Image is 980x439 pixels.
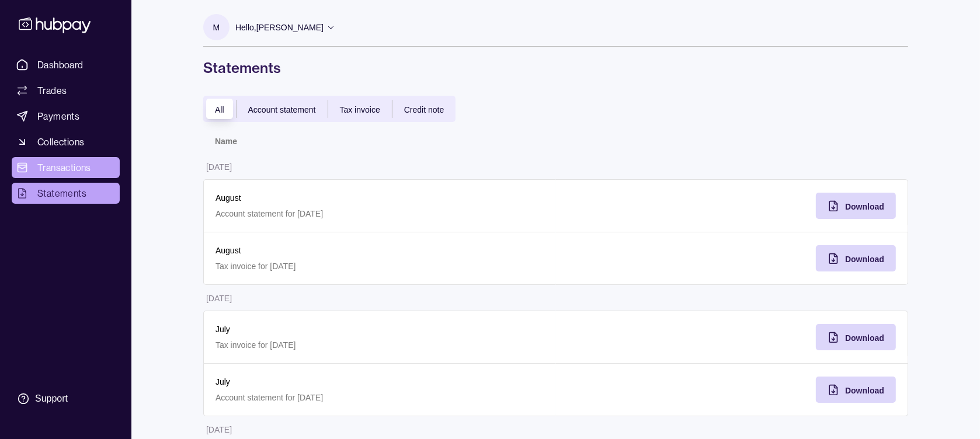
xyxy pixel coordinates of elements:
p: August [216,244,544,257]
p: Account statement for [DATE] [216,207,544,220]
button: Download [816,324,896,350]
a: Transactions [12,157,120,178]
p: [DATE] [206,294,232,303]
span: All [215,105,224,114]
span: Download [845,386,884,395]
span: Dashboard [37,58,84,72]
a: Collections [12,131,120,152]
p: July [216,375,544,388]
p: Name [215,137,237,146]
p: August [216,191,544,204]
p: Tax invoice for [DATE] [216,260,544,273]
button: Download [816,245,896,271]
span: Trades [37,83,67,97]
p: July [216,323,544,336]
span: Download [845,202,884,211]
div: Support [35,392,68,405]
span: Tax invoice [340,105,380,114]
h1: Statements [203,58,908,77]
a: Statements [12,183,120,204]
a: Dashboard [12,54,120,75]
a: Payments [12,106,120,127]
p: M [213,21,220,34]
span: Download [845,333,884,343]
button: Download [816,193,896,219]
div: documentTypes [203,96,456,122]
p: [DATE] [206,162,232,172]
button: Download [816,377,896,403]
span: Account statement [248,105,316,114]
a: Support [12,386,120,411]
p: [DATE] [206,425,232,434]
span: Payments [37,109,79,123]
span: Download [845,255,884,264]
span: Statements [37,186,86,200]
p: Tax invoice for [DATE] [216,339,544,351]
span: Collections [37,135,84,149]
span: Transactions [37,161,91,175]
a: Trades [12,80,120,101]
p: Hello, [PERSON_NAME] [235,21,324,34]
p: Account statement for [DATE] [216,391,544,404]
span: Credit note [404,105,444,114]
